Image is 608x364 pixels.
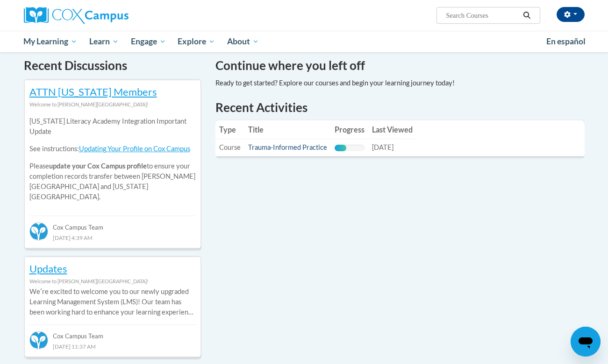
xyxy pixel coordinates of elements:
[18,31,84,52] a: My Learning
[24,7,201,24] a: Cox Campus
[29,110,196,209] div: Please to ensure your completion records transfer between [PERSON_NAME][GEOGRAPHIC_DATA] and [US_...
[49,162,147,170] b: update your Cox Campus profile
[29,216,196,232] div: Cox Campus Team
[29,324,196,341] div: Cox Campus Team
[29,144,196,154] p: See instructions:
[221,31,265,52] a: About
[557,7,585,22] button: Account Settings
[215,99,585,116] h1: Recent Activities
[172,31,221,52] a: Explore
[372,143,393,151] span: [DATE]
[248,143,327,151] a: Trauma-Informed Practice
[24,56,201,75] h4: Recent Discussions
[125,31,172,52] a: Engage
[540,32,592,51] a: En español
[520,10,534,21] button: Search
[29,232,196,243] div: [DATE] 4:39 AM
[445,10,520,21] input: Search Courses
[29,85,157,98] a: ATTN [US_STATE] Members
[219,143,241,151] span: Course
[79,145,190,153] a: Updating Your Profile on Cox Campus
[29,331,48,350] img: Cox Campus Team
[29,222,48,241] img: Cox Campus Team
[83,31,125,52] a: Learn
[215,56,585,75] h4: Continue where you left off
[227,36,259,47] span: About
[89,36,119,47] span: Learn
[178,36,215,47] span: Explore
[131,36,166,47] span: Engage
[29,287,196,317] p: Weʹre excited to welcome you to our newly upgraded Learning Management System (LMS)! Our team has...
[331,120,368,139] th: Progress
[24,7,129,24] img: Cox Campus
[29,262,67,275] a: Updates
[368,120,416,139] th: Last Viewed
[335,145,347,151] div: Progress, %
[29,341,196,351] div: [DATE] 11:37 AM
[244,120,331,139] th: Title
[10,31,599,52] div: Main menu
[29,99,196,110] div: Welcome to [PERSON_NAME][GEOGRAPHIC_DATA]!
[29,276,196,287] div: Welcome to [PERSON_NAME][GEOGRAPHIC_DATA]!
[23,36,77,47] span: My Learning
[571,327,601,357] iframe: Button to launch messaging window
[29,116,196,137] p: [US_STATE] Literacy Academy Integration Important Update
[215,120,244,139] th: Type
[546,36,586,46] span: En español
